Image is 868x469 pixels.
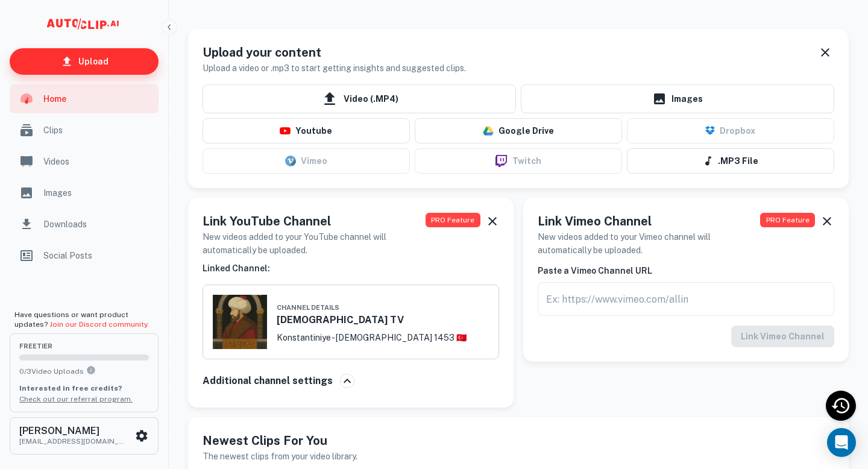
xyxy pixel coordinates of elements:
[43,155,151,168] span: Videos
[49,320,149,329] a: Join our Discord community.
[483,125,494,136] img: drive-logo.png
[203,432,834,450] h5: Newest Clips For You
[43,249,151,262] span: Social Posts
[43,92,151,105] span: Home
[203,450,834,463] h6: The newest clips from your video library.
[415,118,622,143] button: This feature is not available on our free tier.
[203,212,426,230] h5: Link YouTube Channel
[203,262,499,275] h6: Linked Channel:
[10,178,159,207] a: Images
[10,147,159,176] a: Videos
[410,143,622,174] div: This feature is not available on our free tier.
[203,230,426,257] h6: New videos added to your YouTube channel will automatically be uploaded.
[426,213,480,227] span: This feature is available to PRO users only. Upgrade your plan now!
[78,55,108,68] p: Upload
[277,331,467,344] p: Konstantiniye - [DEMOGRAPHIC_DATA] 1453 🇹🇷
[203,84,516,113] span: Video (.MP4)
[19,426,128,436] h6: [PERSON_NAME]
[19,343,149,350] span: free Tier
[19,365,149,377] p: 0 / 3 Video Uploads
[43,218,151,231] span: Downloads
[10,48,159,75] a: Upload
[622,113,834,143] div: This feature is not available on our free tier.
[198,143,410,174] div: This feature is not available on our free tier.
[203,61,466,75] h6: Upload a video or .mp3 to start getting insights and suggested clips.
[10,210,159,239] a: Downloads
[521,84,834,113] a: Images
[816,43,834,61] button: Dismiss
[10,84,159,113] a: Home
[820,212,834,230] button: Dismiss
[10,333,159,412] button: freeTier0/3Video UploadsYou can upload 3 videos per month on the free tier. Upgrade to upload mor...
[627,148,834,174] button: .MP3 File
[203,43,466,61] h5: Upload your content
[43,186,151,200] span: Images
[538,230,760,257] h6: New videos added to your Vimeo channel will automatically be uploaded.
[213,295,267,349] img: oaHGuf5JR90BIf4_jIGMSPDexdn2FiKMXPxCzqDWgyNM7dvBBeFDIDGkWY-c0hgFwBxIxue_Ew=s88-c-k-c0x00ffffff-no-rj
[277,304,339,311] span: Channel Details
[826,391,856,421] div: Recent Activity
[280,127,291,134] img: youtube-logo.png
[10,417,159,455] button: [PERSON_NAME][EMAIL_ADDRESS][DOMAIN_NAME]
[760,213,815,227] span: This feature is available to PRO users only. Upgrade your plan now!
[86,365,96,375] svg: You can upload 3 videos per month on the free tier. Upgrade to upload more.
[485,212,499,230] button: Dismiss
[203,118,410,143] button: Youtube
[19,383,149,394] p: Interested in free credits?
[538,264,834,277] h6: Paste a Vimeo Channel URL
[19,395,133,403] a: Check out our referral program.
[43,124,151,137] span: Clips
[203,375,333,386] h6: Additional channel settings
[19,436,128,447] p: [EMAIL_ADDRESS][DOMAIN_NAME]
[538,282,834,316] input: Ex: https://www.vimeo.com/allin
[538,282,834,316] div: This feature is available to PRO users only.
[277,314,467,326] h6: [DEMOGRAPHIC_DATA] TV
[14,310,149,329] span: Have questions or want product updates?
[10,116,159,145] a: Clips
[538,326,834,347] div: This feature is available to PRO users only.
[10,241,159,270] a: Social Posts
[827,428,856,457] div: Open Intercom Messenger
[538,212,760,230] h5: Link Vimeo Channel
